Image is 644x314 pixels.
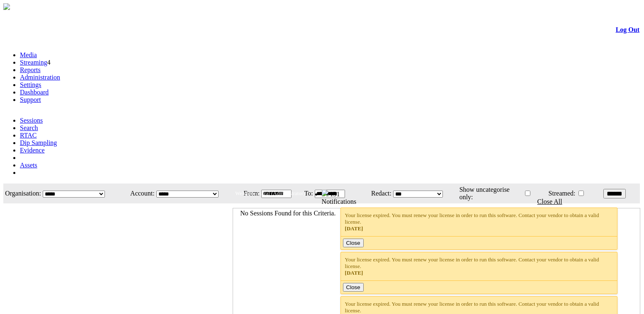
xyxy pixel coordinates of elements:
span: [DATE] [345,225,363,232]
td: Account: [123,184,155,203]
a: Log Out [616,26,639,33]
a: Streaming [20,59,47,66]
div: Your license expired. You must renew your license in order to run this software. Contact your ven... [345,212,613,232]
a: Search [20,124,38,131]
a: Reports [20,66,41,73]
span: Welcome, Afzal (Administrator) [235,190,305,196]
img: arrow-3.png [3,3,10,10]
a: Media [20,51,37,58]
a: Dip Sampling [20,139,57,146]
a: Close All [537,198,562,205]
a: Support [20,96,41,103]
img: bell25.png [322,190,328,196]
button: Close [343,283,364,292]
a: Dashboard [20,89,49,96]
a: Assets [20,162,37,169]
a: Settings [20,81,41,88]
span: 4 [47,59,51,66]
span: 131 [330,191,340,198]
a: RTAC [20,132,36,139]
a: Administration [20,74,60,81]
span: [DATE] [345,270,363,276]
div: Your license expired. You must renew your license in order to run this software. Contact your ven... [345,256,613,276]
div: Notifications [322,198,623,205]
a: Evidence [20,147,45,154]
td: Organisation: [4,184,41,203]
a: Sessions [20,117,43,124]
button: Close [343,239,364,247]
